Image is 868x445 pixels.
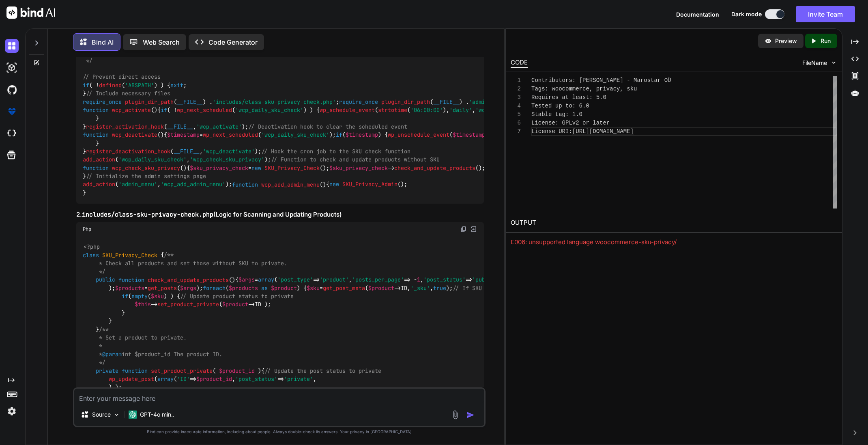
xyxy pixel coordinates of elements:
[180,292,294,300] span: // Update product status to private
[394,164,475,172] span: check_and_update_products
[6,6,55,19] img: Bind AI
[102,350,122,358] span: @param
[323,284,365,292] span: get_post_meta
[167,123,193,130] span: __FILE__
[99,82,122,89] span: defined
[83,7,362,64] span: /** * Plugin Name: WooCommerce SKU Privacy * Description: Automatically sets WooCommerce products...
[775,37,797,45] p: Preview
[161,106,167,114] span: if
[261,131,329,138] span: 'wcp_daily_sku_check'
[469,98,582,105] span: 'admin/class-sku-privacy-admin.php'
[86,172,206,180] span: // Initialize the admin settings page
[83,73,161,81] span: // Prevent direct access
[118,276,144,284] span: function
[531,86,637,92] span: Tags: woocommerce, privacy, sku
[336,131,342,138] span: if
[235,375,277,383] span: 'post_status'
[115,284,144,292] span: $products
[92,411,111,419] p: Source
[271,284,297,292] span: $product
[511,238,837,247] div: E006: unsupported language woocommerce-sku-privacy/
[261,284,268,292] span: as
[433,98,459,105] span: __FILE__
[5,83,19,97] img: githubDark
[339,98,378,105] span: require_once
[676,11,719,18] span: Documentation
[83,82,89,89] span: if
[86,148,170,155] span: register_deactivation_hook
[83,326,222,366] span: /** * Set a product to private. * * int $product_id The product ID. */
[151,292,164,300] span: $sku
[531,128,572,135] span: License URI:
[190,156,264,163] span: 'wcp_check_sku_privacy'
[381,98,430,105] span: plugin_dir_path
[83,164,187,172] span: ( )
[213,98,336,105] span: 'includes/class-sku-privacy-check.php'
[167,131,200,138] span: $timestamp
[118,181,157,188] span: 'admin_menu'
[109,375,154,383] span: wp_update_post
[122,292,128,300] span: if
[417,276,420,284] span: 1
[86,90,170,97] span: // Include necessary files
[208,37,258,47] p: Code Generator
[731,10,762,18] span: Dark mode
[92,37,114,47] p: Bind AI
[258,276,274,284] span: array
[423,276,466,284] span: 'post_status'
[112,164,180,172] span: wcp_check_sku_privacy
[112,106,151,114] span: wcp_activate
[460,226,467,232] img: copy
[177,98,203,105] span: __FILE__
[264,164,320,172] span: SKU_Privacy_Check
[219,367,255,374] span: $product_id
[346,131,378,138] span: $timestamp
[475,106,544,114] span: 'wcp_daily_sku_check'
[251,164,261,172] span: new
[821,37,831,45] p: Run
[307,284,320,292] span: $sku
[86,123,164,130] span: register_activation_hook
[472,276,501,284] span: 'publish'
[222,301,248,308] span: $product
[5,404,19,418] img: settings
[148,276,229,284] span: check_and_update_products
[125,82,154,89] span: 'ABSPATH'
[203,284,226,292] span: foreach
[196,123,242,130] span: 'wcp_activate'
[277,276,313,284] span: 'post_type'
[118,156,187,163] span: 'wcp_daily_sku_check'
[83,226,91,232] span: Php
[368,284,394,292] span: $product
[511,127,521,136] div: 7
[83,243,589,408] code: { { = ( => , => - , => , ); = ( ); ( ) { = ( ->ID, , ); ( ( ) ) { -> ( ->ID ); } } } { ( ( => , =...
[83,252,99,259] span: class
[466,411,475,419] img: icon
[511,119,521,127] div: 6
[83,106,109,114] span: function
[129,411,137,419] img: GPT-4o mini
[531,120,610,126] span: License: GPLv2 or later
[531,77,671,84] span: Contributors: [PERSON_NAME] - Marostar OÜ
[271,156,440,163] span: // Function to check and update products without SKU
[84,243,100,250] span: <?php
[453,131,485,138] span: $timestamp
[140,411,174,419] p: GPT-4o min..
[320,106,375,114] span: wp_schedule_event
[131,292,148,300] span: empty
[342,181,397,188] span: SKU_Privacy_Admin
[83,106,157,114] span: ( )
[203,131,258,138] span: wp_next_scheduled
[264,367,381,374] span: // Update the post status to private
[5,61,19,75] img: darkAi-studio
[157,375,174,383] span: array
[388,131,449,138] span: wp_unschedule_event
[352,276,404,284] span: 'posts_per_page'
[83,131,164,138] span: ( )
[531,94,606,101] span: Requires at least: 5.0
[453,284,589,292] span: // If SKU is empty, set product to private
[378,106,407,114] span: strtotime
[143,37,180,47] p: Web Search
[320,276,349,284] span: 'product'
[122,367,261,374] span: ( )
